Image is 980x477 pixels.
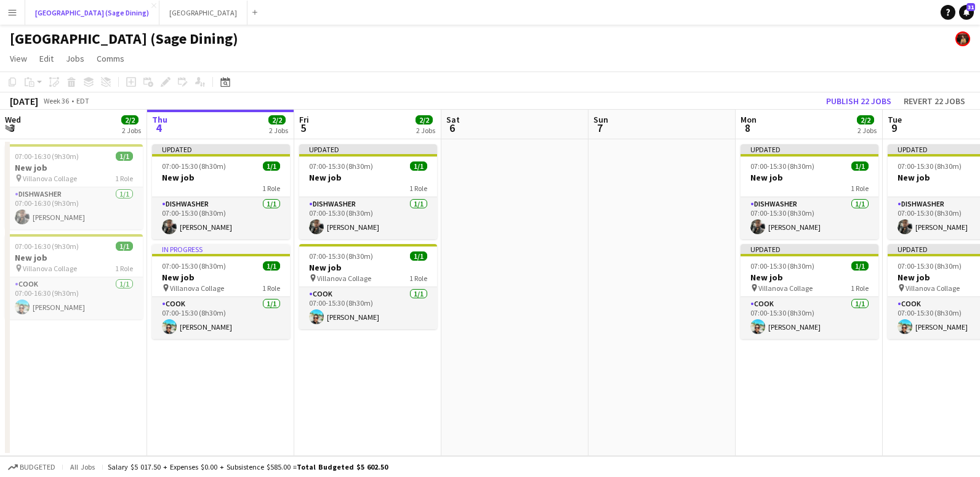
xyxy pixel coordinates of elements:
[857,115,874,124] span: 2/2
[5,252,143,263] h3: New job
[741,144,878,239] app-job-card: Updated07:00-15:30 (8h30m)1/1New job1 RoleDISHWASHER1/107:00-15:30 (8h30m)[PERSON_NAME]
[116,152,133,161] span: 1/1
[152,297,290,339] app-card-role: COOK1/107:00-15:30 (8h30m)[PERSON_NAME]
[5,144,143,229] app-job-card: 07:00-16:30 (9h30m)1/1New job Villanova Collage1 RoleDISHWASHER1/107:00-16:30 (9h30m)[PERSON_NAME]
[41,96,71,105] span: Week 36
[299,144,437,154] div: Updated
[898,161,962,171] span: 07:00-15:30 (8h30m)
[97,53,124,64] span: Comms
[263,161,280,171] span: 1/1
[150,121,167,135] span: 4
[851,283,869,293] span: 1 Role
[5,234,143,319] div: 07:00-16:30 (9h30m)1/1New job Villanova Collage1 RoleCOOK1/107:00-16:30 (9h30m)[PERSON_NAME]
[409,184,427,193] span: 1 Role
[446,114,460,125] span: Sat
[416,115,433,124] span: 2/2
[121,115,139,124] span: 2/2
[851,161,869,171] span: 1/1
[299,172,437,183] h3: New job
[299,144,437,239] div: Updated07:00-15:30 (8h30m)1/1New job1 RoleDISHWASHER1/107:00-15:30 (8h30m)[PERSON_NAME]
[39,53,54,64] span: Edit
[5,114,21,125] span: Wed
[741,172,878,183] h3: New job
[23,264,77,273] span: Villanova Collage
[898,261,962,271] span: 07:00-15:30 (8h30m)
[61,51,89,67] a: Jobs
[592,121,608,135] span: 7
[906,283,960,293] span: Villanova Collage
[20,463,55,471] span: Budgeted
[34,51,58,67] a: Edit
[309,161,373,171] span: 07:00-15:30 (8h30m)
[152,172,290,183] h3: New job
[888,114,902,125] span: Tue
[6,460,57,474] button: Budgeted
[269,126,288,135] div: 2 Jobs
[15,242,79,251] span: 07:00-16:30 (9h30m)
[116,242,133,251] span: 1/1
[821,93,896,109] button: Publish 22 jobs
[955,31,970,46] app-user-avatar: Yani Salas
[66,53,84,64] span: Jobs
[741,197,878,239] app-card-role: DISHWASHER1/107:00-15:30 (8h30m)[PERSON_NAME]
[152,244,290,339] app-job-card: In progress07:00-15:30 (8h30m)1/1New job Villanova Collage1 RoleCOOK1/107:00-15:30 (8h30m)[PERSON...
[409,274,427,283] span: 1 Role
[297,121,309,135] span: 5
[297,462,388,471] span: Total Budgeted $5 602.50
[593,114,608,125] span: Sun
[152,272,290,283] h3: New job
[299,244,437,329] app-job-card: 07:00-15:30 (8h30m)1/1New job Villanova Collage1 RoleCOOK1/107:00-15:30 (8h30m)[PERSON_NAME]
[159,1,247,25] button: [GEOGRAPHIC_DATA]
[152,144,290,239] app-job-card: Updated07:00-15:30 (8h30m)1/1New job1 RoleDISHWASHER1/107:00-15:30 (8h30m)[PERSON_NAME]
[959,5,974,20] a: 31
[262,283,280,293] span: 1 Role
[410,251,427,261] span: 1/1
[299,287,437,329] app-card-role: COOK1/107:00-15:30 (8h30m)[PERSON_NAME]
[122,126,141,135] div: 2 Jobs
[750,161,814,171] span: 07:00-15:30 (8h30m)
[299,262,437,273] h3: New job
[92,51,129,67] a: Comms
[108,462,388,471] div: Salary $5 017.50 + Expenses $0.00 + Subsistence $585.00 =
[15,152,79,161] span: 07:00-16:30 (9h30m)
[741,272,878,283] h3: New job
[5,187,143,229] app-card-role: DISHWASHER1/107:00-16:30 (9h30m)[PERSON_NAME]
[68,462,97,471] span: All jobs
[263,261,280,271] span: 1/1
[857,126,877,135] div: 2 Jobs
[739,121,757,135] span: 8
[152,197,290,239] app-card-role: DISHWASHER1/107:00-15:30 (8h30m)[PERSON_NAME]
[966,3,975,11] span: 31
[741,114,757,125] span: Mon
[152,114,167,125] span: Thu
[741,244,878,339] app-job-card: Updated07:00-15:30 (8h30m)1/1New job Villanova Collage1 RoleCOOK1/107:00-15:30 (8h30m)[PERSON_NAME]
[758,283,813,293] span: Villanova Collage
[162,161,226,171] span: 07:00-15:30 (8h30m)
[317,274,371,283] span: Villanova Collage
[741,144,878,154] div: Updated
[741,297,878,339] app-card-role: COOK1/107:00-15:30 (8h30m)[PERSON_NAME]
[5,277,143,319] app-card-role: COOK1/107:00-16:30 (9h30m)[PERSON_NAME]
[851,261,869,271] span: 1/1
[115,174,133,183] span: 1 Role
[162,261,226,271] span: 07:00-15:30 (8h30m)
[309,251,373,261] span: 07:00-15:30 (8h30m)
[76,96,89,105] div: EDT
[5,162,143,173] h3: New job
[268,115,286,124] span: 2/2
[444,121,460,135] span: 6
[886,121,902,135] span: 9
[741,244,878,254] div: Updated
[899,93,970,109] button: Revert 22 jobs
[750,261,814,271] span: 07:00-15:30 (8h30m)
[416,126,435,135] div: 2 Jobs
[851,184,869,193] span: 1 Role
[5,51,32,67] a: View
[10,30,238,48] h1: [GEOGRAPHIC_DATA] (Sage Dining)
